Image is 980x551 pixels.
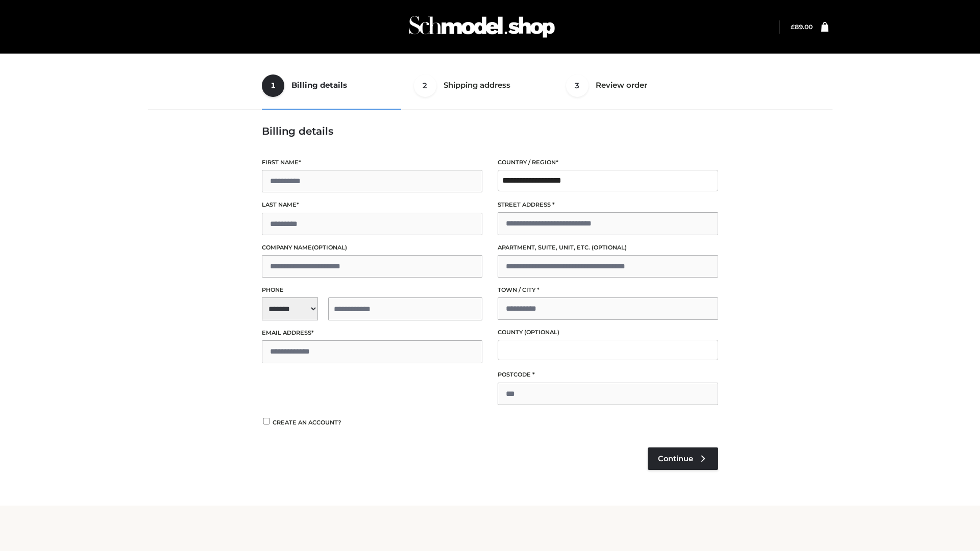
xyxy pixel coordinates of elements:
[592,244,627,251] span: (optional)
[498,243,718,253] label: Apartment, suite, unit, etc.
[498,370,718,380] label: Postcode
[791,23,795,31] span: £
[498,285,718,295] label: Town / City
[791,23,813,31] bdi: 89.00
[405,7,558,47] img: Schmodel Admin 964
[524,329,559,336] span: (optional)
[498,328,718,337] label: County
[262,200,482,210] label: Last name
[262,285,482,295] label: Phone
[262,418,271,424] input: Create an account?
[498,200,718,210] label: Street address
[312,244,347,251] span: (optional)
[273,419,341,426] span: Create an account?
[791,23,813,31] a: £89.00
[498,158,718,167] label: Country / Region
[262,243,482,253] label: Company name
[262,158,482,167] label: First name
[262,125,718,137] h3: Billing details
[262,328,482,338] label: Email address
[648,447,718,470] a: Continue
[658,454,693,463] span: Continue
